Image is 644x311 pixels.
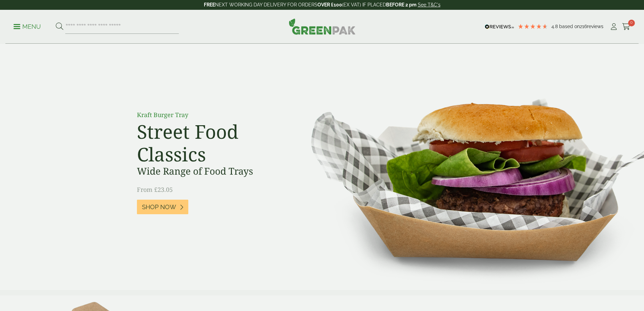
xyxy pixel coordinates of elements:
[559,24,580,29] span: Based on
[622,23,630,30] i: Cart
[418,2,440,7] a: See T&C's
[204,2,215,7] strong: FREE
[386,2,416,7] strong: BEFORE 2 pm
[485,24,514,29] img: REVIEWS.io
[137,165,289,177] h3: Wide Range of Food Trays
[137,110,289,119] p: Kraft Burger Tray
[628,20,635,26] span: 0
[622,22,630,32] a: 0
[142,203,176,211] span: Shop Now
[137,185,173,194] span: From £23.05
[587,24,603,29] span: reviews
[610,23,618,30] i: My Account
[14,23,41,31] p: Menu
[317,2,342,7] strong: OVER £100
[289,18,356,35] img: GreenPak Supplies
[518,23,548,29] div: 4.79 Stars
[137,120,289,165] h2: Street Food Classics
[290,44,644,290] img: Street Food Classics
[14,23,41,29] a: Menu
[551,24,559,29] span: 4.8
[137,200,188,214] a: Shop Now
[580,24,587,29] span: 216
